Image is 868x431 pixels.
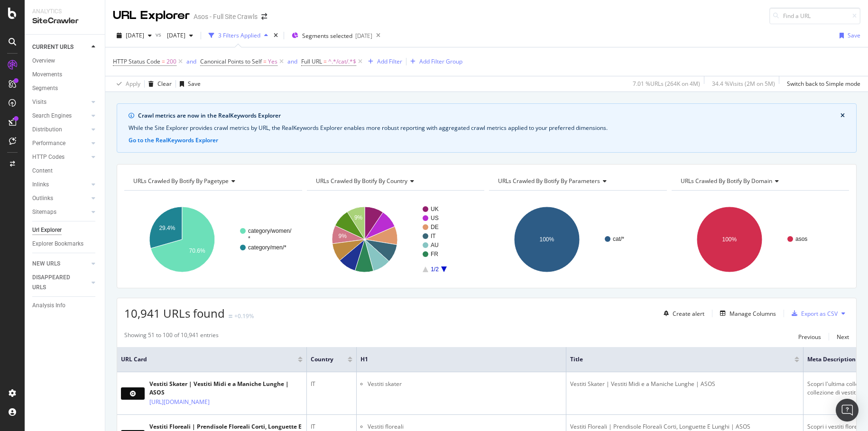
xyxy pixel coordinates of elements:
img: Equal [229,315,232,318]
div: SiteCrawler [32,16,97,27]
text: 29.4% [159,225,175,231]
img: main image [121,387,145,400]
button: Add Filter [364,56,402,67]
a: Explorer Bookmarks [32,239,98,249]
div: Sitemaps [32,207,56,217]
div: URL Explorer [113,8,190,24]
svg: A chart. [672,198,848,281]
div: arrow-right-arrow-left [261,13,267,20]
a: Sitemaps [32,207,89,217]
a: Content [32,166,98,176]
div: Search Engines [32,111,72,121]
div: Asos - Full Site Crawls [194,12,258,21]
div: Analysis Info [32,301,65,311]
a: Inlinks [32,180,89,190]
span: Canonical Points to Self [200,57,262,65]
a: Overview [32,56,98,66]
div: Outlinks [32,193,53,203]
button: and [186,57,196,66]
span: country [311,355,333,364]
span: HTTP Status Code [113,57,160,65]
li: Vestiti skater [368,380,562,388]
div: Next [837,333,849,341]
svg: A chart. [307,198,483,281]
div: NEW URLS [32,259,60,269]
text: US [431,215,439,221]
div: Save [188,80,201,88]
svg: A chart. [124,198,300,281]
text: IT [431,233,436,239]
div: +0.19% [234,312,254,320]
button: Clear [145,76,172,92]
span: URLs Crawled By Botify By pagetype [133,177,229,185]
span: H1 [360,355,548,364]
a: DISAPPEARED URLS [32,273,89,293]
div: Segments [32,83,58,93]
text: category/men/* [248,244,286,251]
button: [DATE] [163,28,197,43]
button: close banner [838,110,847,122]
button: Save [836,28,860,43]
div: Overview [32,56,55,66]
span: URL Card [121,355,295,364]
div: CURRENT URLS [32,42,74,52]
div: and [186,57,196,65]
button: and [287,57,297,66]
svg: A chart. [489,198,665,281]
button: Create alert [660,306,704,321]
div: IT [311,422,352,431]
text: 1/2 [431,266,439,273]
div: Add Filter Group [419,57,462,65]
div: times [272,31,280,40]
div: 7.01 % URLs ( 264K on 4M ) [633,80,700,88]
div: Switch back to Simple mode [787,80,860,88]
div: Vestiti Skater | Vestiti Midi e a Maniche Lunghe | ASOS [149,380,303,397]
button: Previous [798,331,821,342]
a: Performance [32,138,89,148]
div: Clear [157,80,172,88]
div: and [287,57,297,65]
button: Add Filter Group [406,56,462,67]
div: HTTP Codes [32,152,65,162]
div: DISAPPEARED URLS [32,273,80,293]
div: While the Site Explorer provides crawl metrics by URL, the RealKeywords Explorer enables more rob... [129,124,845,132]
span: Full URL [301,57,322,65]
div: info banner [117,103,857,153]
a: Outlinks [32,193,89,203]
div: Inlinks [32,180,49,190]
span: Segments selected [302,32,352,40]
a: Search Engines [32,111,89,121]
text: asos [795,236,807,242]
a: Url Explorer [32,225,98,235]
a: Analysis Info [32,301,98,311]
div: Explorer Bookmarks [32,239,83,249]
div: Open Intercom Messenger [836,399,859,422]
span: 200 [166,55,176,68]
button: Export as CSV [788,306,838,321]
span: = [323,57,327,65]
text: 9% [338,233,347,239]
span: 2025 Oct. 7th [126,31,144,39]
a: [URL][DOMAIN_NAME] [149,397,210,407]
span: 2025 Sep. 30th [163,31,185,39]
div: Save [848,31,860,39]
a: HTTP Codes [32,152,89,162]
span: = [263,57,267,65]
h4: URLs Crawled By Botify By parameters [496,174,658,189]
button: Switch back to Simple mode [783,76,860,92]
span: vs [156,30,163,38]
div: Content [32,166,53,176]
div: Add Filter [377,57,402,65]
div: 34.4 % Visits ( 2M on 5M ) [712,80,775,88]
div: Create alert [673,310,704,318]
div: Export as CSV [801,310,838,318]
div: Analytics [32,8,97,16]
span: = [162,57,165,65]
text: 9% [354,214,362,221]
a: Distribution [32,125,89,135]
button: Manage Columns [716,308,776,319]
div: [DATE] [355,32,372,40]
